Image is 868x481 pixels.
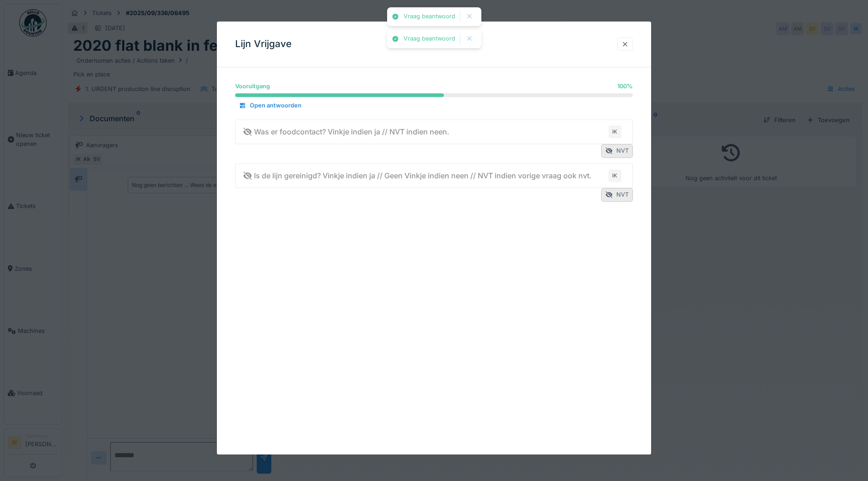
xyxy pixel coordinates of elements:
[601,188,633,202] div: NVT
[235,38,291,50] h3: Lijn Vrijgave
[609,125,621,138] div: IK
[235,94,633,97] progress: 100 %
[404,35,455,43] div: Vraag beantwoord
[243,126,449,137] div: Was er foodcontact? Vinkje indien ja // NVT indien neen.
[239,167,629,184] summary: Is de lijn gereinigd? Vinkje indien ja // Geen Vinkje indien neen // NVT indien vorige vraag ook ...
[609,169,621,182] div: IK
[235,82,270,91] div: Vooruitgang
[243,170,592,181] div: Is de lijn gereinigd? Vinkje indien ja // Geen Vinkje indien neen // NVT indien vorige vraag ook ...
[235,100,305,112] div: Open antwoorden
[239,123,629,140] summary: Was er foodcontact? Vinkje indien ja // NVT indien neen.IK
[601,144,633,158] div: NVT
[617,82,633,91] div: 100 %
[404,13,455,21] div: Vraag beantwoord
